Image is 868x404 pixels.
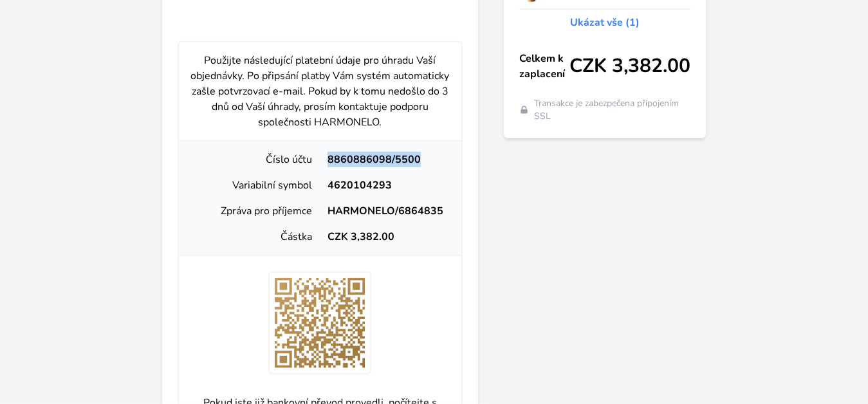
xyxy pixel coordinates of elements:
span: CZK 3,382.00 [569,55,690,78]
div: HARMONELO/6864835 [320,203,451,219]
span: Celkem k zaplacení [519,51,569,82]
span: Transakce je zabezpečena připojením SSL [534,97,690,123]
div: 4620104293 [320,178,451,193]
p: Použijte následující platební údaje pro úhradu Vaší objednávky. Po připsání platby Vám systém aut... [189,53,452,130]
div: Zpráva pro příjemce [189,203,320,219]
div: Variabilní symbol [189,178,320,193]
div: Číslo účtu [189,152,320,167]
div: CZK 3,382.00 [320,229,451,244]
a: Ukázat vše (1) [570,15,640,30]
img: w9YukDRb2oJJgAAAABJRU5ErkJggg== [268,271,371,374]
div: 8860886098/5500 [320,152,451,167]
div: Částka [189,229,320,244]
